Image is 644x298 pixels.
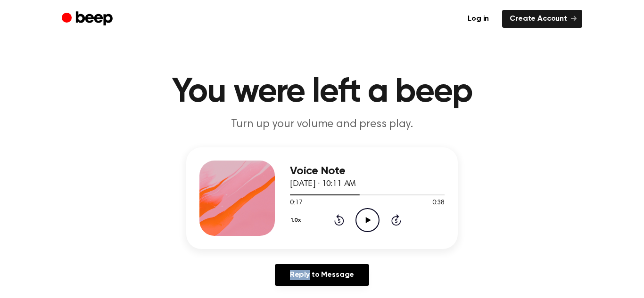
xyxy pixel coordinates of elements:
a: Log in [460,10,496,28]
h3: Voice Note [290,165,445,177]
p: Turn up your volume and press play. [141,117,503,132]
a: Create Account [502,10,582,28]
h1: You were left a beep [81,75,563,109]
a: Beep [62,10,115,28]
span: [DATE] · 10:11 AM [290,180,356,188]
a: Reply to Message [275,264,369,286]
span: 0:17 [290,198,302,208]
span: 0:38 [432,198,445,208]
button: 1.0x [290,212,305,228]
